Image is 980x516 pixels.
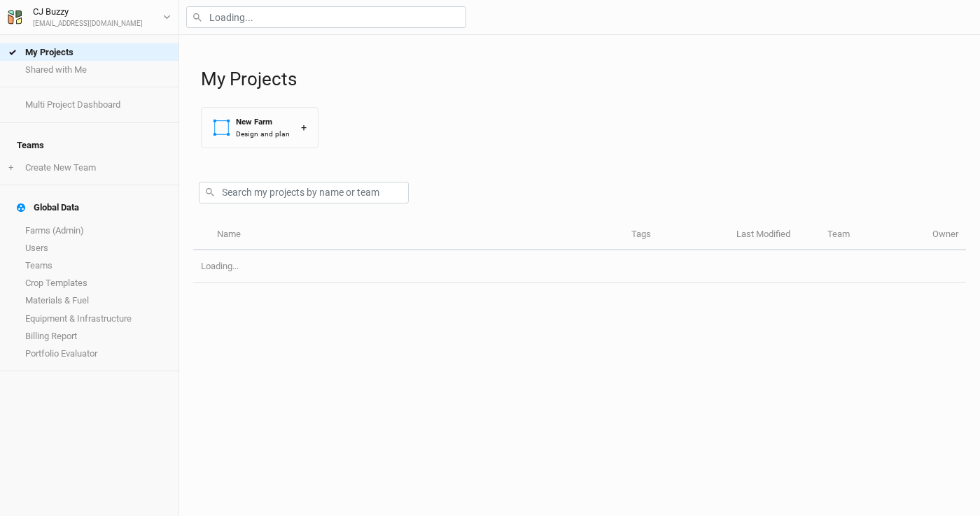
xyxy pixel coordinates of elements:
[209,220,623,250] th: Name
[301,120,307,135] div: +
[186,6,466,28] input: Loading...
[8,131,170,159] h4: Teams
[236,116,290,128] div: New Farm
[624,220,729,250] th: Tags
[201,107,318,148] button: New FarmDesign and plan+
[7,4,171,29] button: CJ Buzzy[EMAIL_ADDRESS][DOMAIN_NAME]
[33,19,143,29] div: [EMAIL_ADDRESS][DOMAIN_NAME]
[820,220,925,250] th: Team
[17,202,79,213] div: Global Data
[925,220,966,250] th: Owner
[729,220,820,250] th: Last Modified
[236,129,290,139] div: Design and plan
[193,250,966,283] td: Loading...
[8,162,13,173] span: +
[199,182,409,203] input: Search my projects by name or team
[33,5,143,19] div: CJ Buzzy
[201,69,966,90] h1: My Projects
